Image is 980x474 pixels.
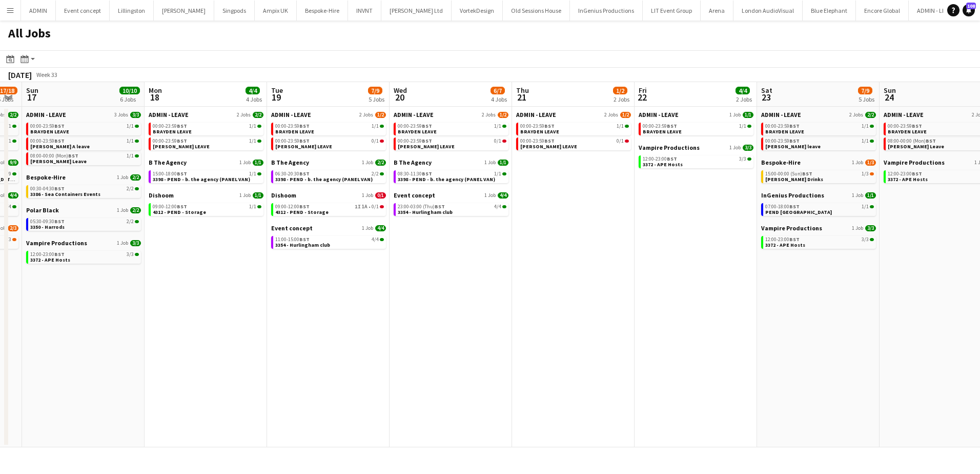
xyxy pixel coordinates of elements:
button: [PERSON_NAME] [154,1,214,21]
button: InGenius Productions [570,1,643,21]
button: Arena [701,1,733,21]
button: Bespoke-Hire [297,1,348,21]
button: Ampix UK [255,1,297,21]
a: 108 [963,4,975,16]
button: Event concept [56,1,110,21]
button: INVNT [348,1,381,21]
button: Lillingston [110,1,154,21]
button: Encore Global [856,1,909,21]
button: ADMIN - LEAVE [909,1,964,21]
button: London AudioVisual [733,1,803,21]
button: Blue Elephant [803,1,856,21]
button: ADMIN [21,1,56,21]
button: LIT Event Group [643,1,701,21]
button: [PERSON_NAME] Ltd [381,1,452,21]
span: Week 33 [34,71,59,78]
div: [DATE] [8,70,32,80]
button: Singpods [214,1,255,21]
button: VortekDesign [452,1,503,21]
span: 108 [966,3,976,9]
button: Old Sessions House [503,1,570,21]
